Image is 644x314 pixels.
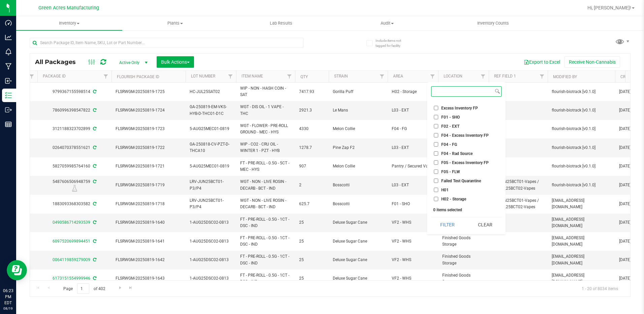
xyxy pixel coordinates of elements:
[53,257,90,262] a: 0064119859279009
[53,276,90,281] a: 6173151554999946
[116,145,182,151] span: FLSRWGM-20250819-1722
[431,217,464,232] button: Filter
[122,16,228,30] a: Plants
[552,182,611,188] span: flourish-biotrack [v0.1.0]
[190,141,232,154] span: GA-250818-CV-PZT-D-THCA10
[519,56,565,68] button: Export to Excel
[299,89,325,95] span: 7417.93
[299,107,325,114] span: 2921.3
[36,145,112,151] div: 0264070378551621
[441,106,478,110] span: Excess Inventory FP
[5,20,12,26] inline-svg: Dashboard
[441,143,457,147] span: F04 - FG
[299,257,325,263] span: 25
[552,272,611,285] span: [EMAIL_ADDRESS][DOMAIN_NAME]
[36,107,112,114] div: 7860996398547822
[552,197,611,210] span: [EMAIL_ADDRESS][DOMAIN_NAME]
[36,201,112,207] div: 1883093368303582
[190,275,232,282] span: 1-AUG25DSC02-0813
[240,123,291,135] span: WGT - FLOWER - PRE-ROLL GROUND - MEC - HYS
[444,74,462,78] a: Location
[441,124,459,128] span: F02 - EXT
[116,163,182,169] span: FLSRWGM-20250819-1721
[116,257,182,263] span: FLSRWGM-20250819-1642
[190,89,232,95] span: HC-JUL25SAT02
[92,145,96,150] span: Sync from Compliance System
[333,182,384,188] span: Bosscotti
[565,56,620,68] button: Receive Non-Cannabis
[43,74,66,78] a: Package ID
[552,253,611,266] span: [EMAIL_ADDRESS][DOMAIN_NAME]
[434,160,438,165] input: F05 - Excess Inventory FP
[300,74,308,79] a: Qty
[240,141,291,154] span: WIP - CO2 - CRU OIL - WINTER 1 - PZT - HYB
[35,58,83,66] span: All Packages
[427,71,438,82] a: Filter
[392,275,434,282] span: VF2 - WHS
[240,104,291,117] span: WGT - DIS OIL - 1 VAPE - THC
[392,182,434,188] span: L03 - EXT
[53,239,90,244] a: 6097520699894451
[493,197,544,210] span: LH-JUN25BCT01-Vapes / LH-JUL25BCT02-Vapes
[92,108,96,113] span: Sync from Compliance System
[190,104,232,117] span: GA-250819-EM-VKS-HYB-D-THC01-D1C
[333,163,384,169] span: Melon Collie
[240,272,291,285] span: FT - PRE-ROLL - 0.5G - 1CT - DSC - IND
[116,126,182,132] span: FLSRWGM-20250819-1723
[5,63,12,70] inline-svg: Manufacturing
[100,71,111,82] a: Filter
[377,71,388,82] a: Filter
[392,238,434,245] span: VF2 - WHS
[92,257,96,262] span: Sync from Compliance System
[191,74,215,78] a: Lot Number
[36,126,112,132] div: 3121188323702899
[441,179,481,183] span: Failed Test Quarantine
[441,161,489,165] span: F05 - Excess Inventory FP
[190,219,232,226] span: 1-AUG25DSC02-0813
[333,238,384,245] span: Deluxe Sugar Cane
[225,71,236,82] a: Filter
[299,163,325,169] span: 907
[334,20,440,26] span: Audit
[190,238,232,245] span: 1-AUG25DSC02-0813
[115,283,125,292] a: Go to the next page
[469,217,502,232] button: Clear
[5,77,12,84] inline-svg: Inbound
[434,179,438,183] input: Failed Test Quarantine
[431,87,493,96] input: Search
[92,89,96,94] span: Sync from Compliance System
[240,235,291,248] span: FT - PRE-ROLL - 0.5G - 1CT - DSC - IND
[392,107,434,114] span: L03 - EXT
[36,89,112,95] div: 9799367155598514
[240,197,291,210] span: WGT - NON - LIVE ROSIN - DECARB - BCT - IND
[36,185,112,192] div: R&D Lab Sample
[16,16,122,30] a: Inventory
[299,201,325,207] span: 625.7
[3,288,13,306] p: 06:23 PM EDT
[240,85,291,98] span: WIP - NON - HASH COIN - SAT
[38,5,99,11] span: Green Acres Manufacturing
[376,38,409,48] span: Include items not tagged for facility
[157,56,194,68] button: Bulk Actions
[552,145,611,151] span: flourish-biotrack [v0.1.0]
[92,126,96,131] span: Sync from Compliance System
[126,283,136,292] a: Go to the last page
[333,145,384,151] span: Pine Zap F2
[116,89,182,95] span: FLSRWGM-20250819-1725
[333,275,384,282] span: Deluxe Sugar Cane
[552,126,611,132] span: flourish-biotrack [v0.1.0]
[92,276,96,281] span: Sync from Compliance System
[3,306,13,311] p: 08/19
[53,220,90,225] a: 0490586714293539
[5,121,12,128] inline-svg: Reports
[116,182,182,188] span: FLSRWGM-20250819-1719
[392,257,434,263] span: VF2 - WHS
[434,115,438,119] input: F01 - SHO
[299,219,325,226] span: 25
[552,216,611,229] span: [EMAIL_ADDRESS][DOMAIN_NAME]
[493,179,544,191] span: LH-JUN25BCT01-Vapes / LH-JUL25BCT02-Vapes
[392,126,434,132] span: F04 - FG
[5,106,12,113] inline-svg: Outbound
[333,126,384,132] span: Melon Collie
[333,201,384,207] span: Bosscotti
